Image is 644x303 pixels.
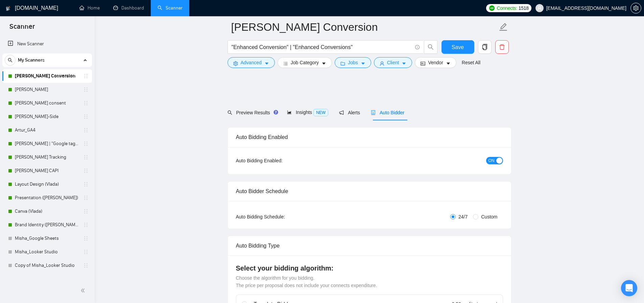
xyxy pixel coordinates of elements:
[488,157,495,164] span: ON
[335,57,371,68] button: folderJobscaret-down
[83,249,89,255] span: holder
[2,53,92,272] li: My Scanners
[424,44,437,50] span: search
[15,110,79,123] a: [PERSON_NAME]-Side
[348,59,358,66] span: Jobs
[79,5,100,11] a: homeHome
[489,5,495,11] img: upwork-logo.png
[236,182,503,201] div: Auto Bidder Schedule
[15,218,79,232] a: Brand Identity ([PERSON_NAME])
[83,195,89,201] span: holder
[387,59,399,66] span: Client
[83,168,89,173] span: holder
[446,61,451,66] span: caret-down
[283,61,288,66] span: bars
[15,69,79,83] a: [PERSON_NAME] Conversion
[15,259,79,272] a: Copy of Misha_Looker Studio
[15,164,79,178] a: [PERSON_NAME] CAPI
[6,3,10,14] img: logo
[5,55,16,66] button: search
[374,57,412,68] button: userClientcaret-down
[499,23,508,31] span: edit
[278,57,332,68] button: barsJob Categorycaret-down
[15,123,79,137] a: Artur_GA4
[273,109,279,115] div: Tooltip anchor
[415,45,420,49] span: info-circle
[241,59,262,66] span: Advanced
[158,5,183,11] a: searchScanner
[287,110,292,115] span: area-chart
[462,59,480,66] a: Reset All
[15,245,79,259] a: Misha_Looker Studio
[428,59,443,66] span: Vendor
[361,61,365,66] span: caret-down
[621,280,637,296] div: Open Intercom Messenger
[339,110,360,115] span: Alerts
[371,110,404,115] span: Auto Bidder
[228,110,276,115] span: Preview Results
[478,213,500,220] span: Custom
[83,73,89,79] span: holder
[231,19,498,36] input: Scanner name...
[113,5,144,11] a: dashboardDashboard
[371,110,376,115] span: robot
[424,40,437,54] button: search
[15,191,79,205] a: Presentation ([PERSON_NAME])
[402,61,406,66] span: caret-down
[83,263,89,268] span: holder
[630,5,641,11] a: setting
[83,114,89,119] span: holder
[83,87,89,92] span: holder
[537,6,542,10] span: user
[232,43,412,51] input: Search Freelance Jobs...
[233,61,238,66] span: setting
[496,44,508,50] span: delete
[264,61,269,66] span: caret-down
[291,59,319,66] span: Job Category
[83,236,89,241] span: holder
[452,43,464,51] span: Save
[236,157,325,164] div: Auto Bidding Enabled:
[456,213,470,220] span: 24/7
[15,137,79,150] a: [PERSON_NAME] | "Google tag manager
[80,287,87,294] span: double-left
[236,236,503,255] div: Auto Bidding Type
[380,61,384,66] span: user
[478,40,492,54] button: copy
[83,222,89,228] span: holder
[15,205,79,218] a: Canva (Vlada)
[497,4,517,12] span: Connects:
[83,141,89,146] span: holder
[83,155,89,160] span: holder
[5,58,15,63] span: search
[236,213,325,220] div: Auto Bidding Schedule:
[442,40,474,54] button: Save
[228,57,275,68] button: settingAdvancedcaret-down
[15,96,79,110] a: [PERSON_NAME] consent
[236,263,503,273] h4: Select your bidding algorithm:
[236,275,377,288] span: Choose the algorithm for you bidding. The price per proposal does not include your connects expen...
[313,109,328,116] span: NEW
[83,182,89,187] span: holder
[15,232,79,245] a: Misha_Google Sheets
[236,127,503,147] div: Auto Bidding Enabled
[421,61,425,66] span: idcard
[15,150,79,164] a: [PERSON_NAME] Tracking
[630,3,641,14] button: setting
[340,61,345,66] span: folder
[287,110,328,115] span: Insights
[495,40,509,54] button: delete
[478,44,491,50] span: copy
[631,5,641,11] span: setting
[2,37,92,51] li: New Scanner
[339,110,344,115] span: notification
[8,37,87,51] a: New Scanner
[83,127,89,133] span: holder
[228,110,232,115] span: search
[321,61,326,66] span: caret-down
[415,57,456,68] button: idcardVendorcaret-down
[4,22,40,36] span: Scanner
[519,4,529,12] span: 1518
[18,53,45,67] span: My Scanners
[83,100,89,106] span: holder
